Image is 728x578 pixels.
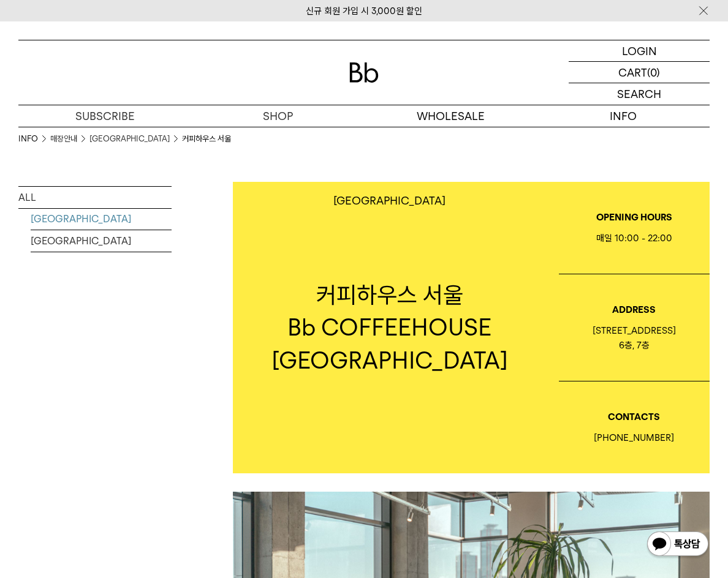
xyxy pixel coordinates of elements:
[364,105,537,127] p: WHOLESALE
[617,83,661,105] p: SEARCH
[306,6,422,17] a: 신규 회원 가입 시 3,000원 할인
[89,133,170,145] a: [GEOGRAPHIC_DATA]
[647,62,660,83] p: (0)
[559,410,710,424] p: CONTACTS
[646,530,710,560] img: 카카오톡 채널 1:1 채팅 버튼
[31,208,172,230] a: [GEOGRAPHIC_DATA]
[233,279,547,311] p: 커피하우스 서울
[18,133,50,145] li: INFO
[31,230,172,252] a: [GEOGRAPHIC_DATA]
[622,40,657,61] p: LOGIN
[18,187,172,208] a: ALL
[182,133,231,145] li: 커피하우스 서울
[559,430,710,445] div: [PHONE_NUMBER]
[537,105,710,127] p: INFO
[191,105,364,127] a: SHOP
[233,311,547,376] p: Bb COFFEEHOUSE [GEOGRAPHIC_DATA]
[559,231,710,246] div: 매일 10:00 - 22:00
[559,323,710,353] div: [STREET_ADDRESS] 6층, 7층
[18,105,191,127] a: SUBSCRIBE
[333,194,446,207] p: [GEOGRAPHIC_DATA]
[569,62,710,83] a: CART (0)
[569,40,710,62] a: LOGIN
[559,210,710,225] p: OPENING HOURS
[50,133,77,145] a: 매장안내
[618,62,647,83] p: CART
[559,302,710,317] p: ADDRESS
[349,62,379,83] img: 로고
